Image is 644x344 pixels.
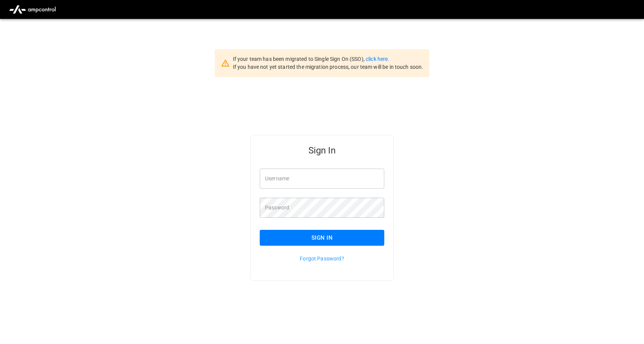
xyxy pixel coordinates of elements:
[260,255,384,262] p: Forgot Password?
[6,2,59,17] img: ampcontrol.io logo
[233,56,366,62] span: If your team has been migrated to Single Sign On (SSO),
[260,144,384,157] h5: Sign In
[233,64,424,70] span: If you have not yet started the migration process, our team will be in touch soon.
[366,56,389,62] a: click here.
[260,230,384,246] button: Sign In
